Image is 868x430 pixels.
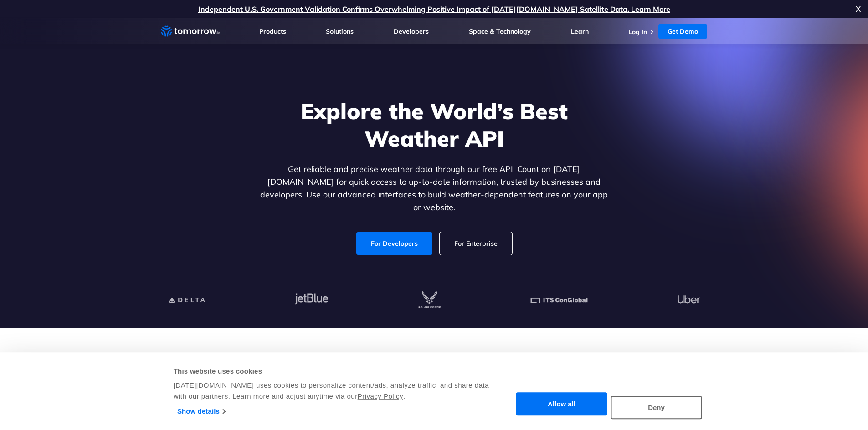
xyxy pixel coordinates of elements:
a: For Developers [356,232,432,255]
a: Space & Technology [469,27,531,35]
button: Deny [611,396,702,419]
a: Developers [394,27,429,35]
p: Get reliable and precise weather data through our free API. Count on [DATE][DOMAIN_NAME] for quic... [258,163,610,214]
a: Privacy Policy [358,392,403,400]
a: Products [259,27,286,35]
a: For Enterprise [440,232,512,255]
a: Log In [628,28,647,36]
a: Learn [571,27,589,35]
a: Get Demo [658,24,707,39]
a: Show details [177,405,225,418]
a: Solutions [326,27,354,35]
a: Independent U.S. Government Validation Confirms Overwhelming Positive Impact of [DATE][DOMAIN_NAM... [198,5,670,14]
button: Allow all [516,393,607,416]
div: This website uses cookies [174,366,490,377]
h1: Explore the World’s Best Weather API [258,97,610,152]
a: Home link [161,25,220,38]
div: [DATE][DOMAIN_NAME] uses cookies to personalize content/ads, analyze traffic, and share data with... [174,380,490,402]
